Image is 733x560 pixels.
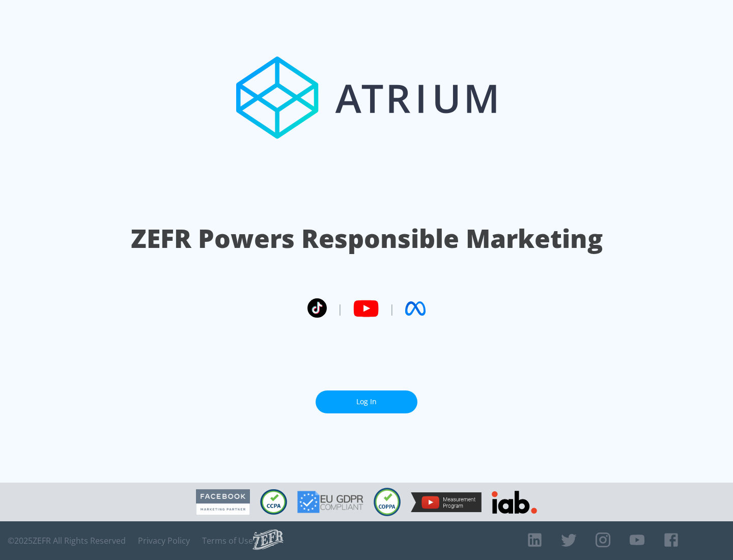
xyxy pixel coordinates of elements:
h1: ZEFR Powers Responsible Marketing [131,221,603,256]
img: COPPA Compliant [374,488,401,516]
img: YouTube Measurement Program [411,492,482,512]
a: Privacy Policy [138,536,190,546]
img: CCPA Compliant [260,489,287,515]
span: | [389,301,395,316]
img: GDPR Compliant [297,491,363,513]
a: Terms of Use [202,536,253,546]
span: | [337,301,343,316]
a: Log In [316,390,417,413]
img: IAB [492,491,537,514]
span: © 2025 ZEFR All Rights Reserved [8,536,126,546]
img: Facebook Marketing Partner [196,489,250,515]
